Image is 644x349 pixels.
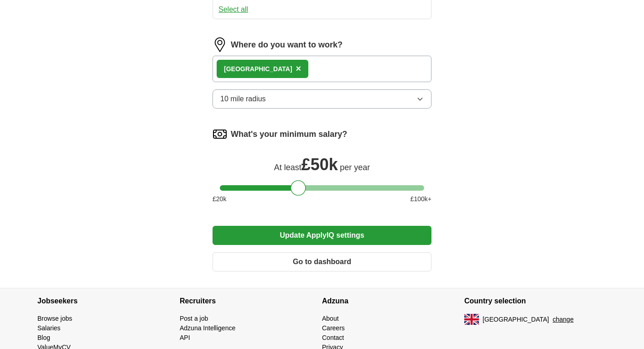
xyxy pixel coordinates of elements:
[464,288,607,314] h4: Country selection
[213,252,431,271] button: Go to dashboard
[213,226,431,245] button: Update ApplyIQ settings
[322,324,345,332] a: Careers
[180,315,208,322] a: Post a job
[213,37,227,52] img: location.png
[301,155,338,174] span: £ 50k
[322,315,339,322] a: About
[218,4,248,15] button: Select all
[37,315,72,322] a: Browse jobs
[213,194,226,204] span: £ 20 k
[37,324,61,332] a: Salaries
[213,127,227,141] img: salary.png
[274,163,301,172] span: At least
[37,334,50,341] a: Blog
[296,62,301,76] button: ×
[322,334,344,341] a: Contact
[340,163,370,172] span: per year
[464,314,479,325] img: UK flag
[410,194,431,204] span: £ 100 k+
[224,64,292,74] div: [GEOGRAPHIC_DATA]
[180,334,190,341] a: API
[483,315,549,324] span: [GEOGRAPHIC_DATA]
[231,128,347,141] label: What's your minimum salary?
[296,63,301,73] span: ×
[220,94,266,104] span: 10 mile radius
[213,89,431,109] button: 10 mile radius
[180,324,235,332] a: Adzuna Intelligence
[231,39,343,51] label: Where do you want to work?
[553,315,574,324] button: change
